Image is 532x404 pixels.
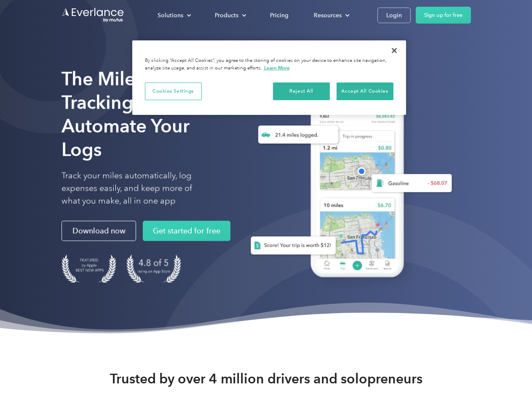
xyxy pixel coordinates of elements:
strong: Trusted by over 4 million drivers and solopreneurs [110,370,422,387]
a: Go to homepage [61,7,125,23]
div: Pricing [270,10,289,21]
div: Resources [314,10,342,21]
div: Resources [305,8,356,23]
div: Privacy [132,40,406,115]
a: Get started for free [143,221,230,241]
div: Products [215,10,238,21]
p: Track your miles automatically, log expenses easily, and keep more of what you make, all in one app [61,170,212,207]
div: Cookie banner [132,40,406,115]
button: Reject All [273,82,330,100]
a: Sign up for free [416,7,471,24]
div: Login [386,10,402,21]
a: More information about your privacy, opens in a new tab [264,65,290,71]
button: Cookies Settings [145,82,202,100]
button: Accept All Cookies [337,82,393,100]
a: Login [377,8,411,23]
a: Download now [61,221,136,241]
a: Pricing [262,8,297,23]
div: Solutions [149,8,198,23]
div: Solutions [158,10,183,21]
div: By clicking “Accept All Cookies”, you agree to the storing of cookies on your device to enhance s... [145,57,393,72]
img: 4.9 out of 5 stars on the app store [126,255,181,283]
button: Close [385,41,404,60]
div: Products [206,8,253,23]
img: Everlance, mileage tracker app, expense tracking app [237,80,459,290]
img: Badge for Featured by Apple Best New Apps [61,255,116,283]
